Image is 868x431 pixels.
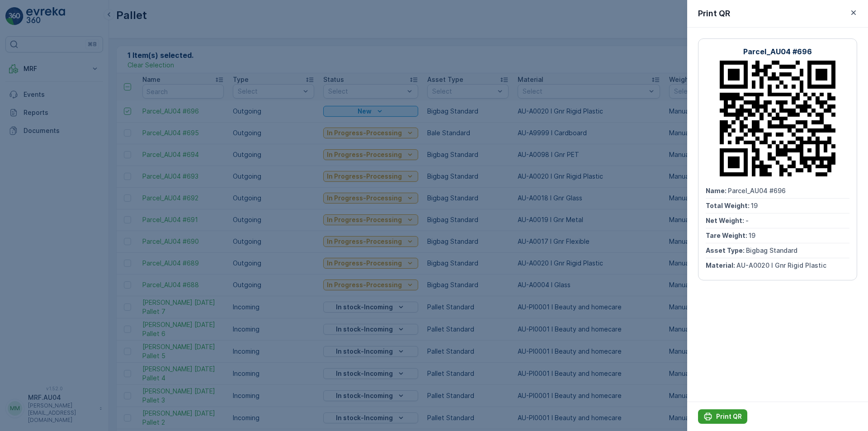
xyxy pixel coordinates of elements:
p: Parcel_AU04 #696 [743,46,812,57]
span: Name : [706,187,728,194]
span: Material : [706,261,736,269]
span: Total Weight : [706,202,751,209]
span: Asset Type : [706,246,746,254]
span: Bigbag Standard [746,246,797,254]
span: 19 [749,232,755,239]
span: AU-A0020 I Gnr Rigid Plastic [736,261,826,269]
button: Print QR [698,409,747,424]
span: Parcel_AU04 #696 [728,187,786,194]
span: Net Weight : [706,217,745,224]
span: - [745,217,749,224]
span: 19 [751,202,758,209]
p: Print QR [716,412,742,421]
p: Print QR [698,7,730,20]
span: Tare Weight : [706,232,749,239]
